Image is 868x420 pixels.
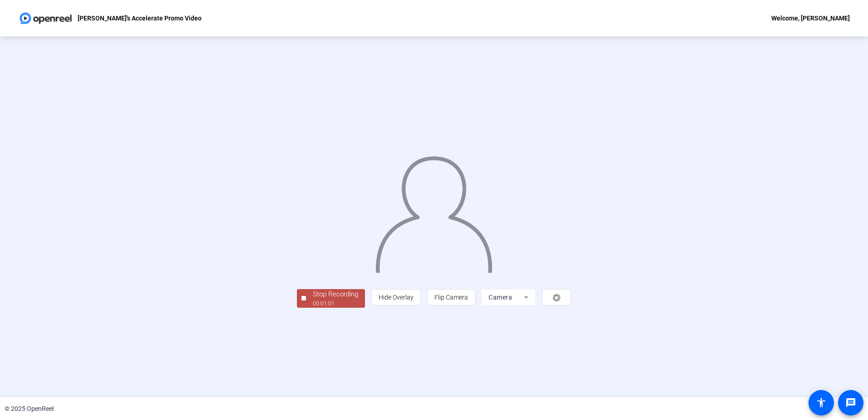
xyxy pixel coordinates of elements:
p: [PERSON_NAME]'s Accelerate Promo Video [78,13,202,24]
span: Hide Overlay [379,294,414,301]
img: overlay [375,149,493,273]
button: Stop Recording00:01:01 [297,289,365,308]
mat-icon: message [845,397,856,408]
button: Hide Overlay [371,289,421,305]
div: Welcome, [PERSON_NAME] [771,13,850,24]
span: Flip Camera [434,294,468,301]
mat-icon: accessibility [816,397,827,408]
div: Stop Recording [313,289,358,300]
button: Flip Camera [427,289,475,305]
img: OpenReel logo [18,9,73,27]
div: 00:01:01 [313,300,358,308]
div: © 2025 OpenReel [5,404,54,414]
